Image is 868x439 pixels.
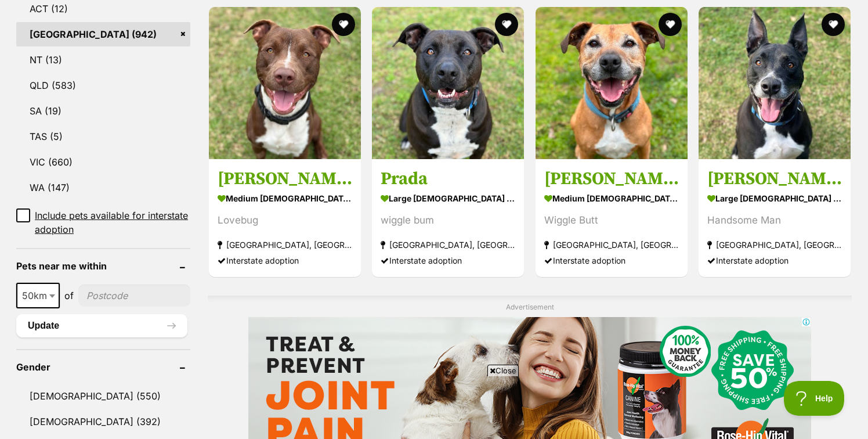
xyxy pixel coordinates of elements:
a: [PERSON_NAME] medium [DEMOGRAPHIC_DATA] Dog Lovebug [GEOGRAPHIC_DATA], [GEOGRAPHIC_DATA] Intersta... [209,159,361,277]
div: Interstate adoption [218,253,352,268]
a: VIC (660) [16,150,190,174]
h3: Prada [381,168,515,190]
img: Felix - Staffy Dog [536,7,688,159]
img: Alfred - American Staffordshire Terrier Dog [209,7,361,159]
span: Close [487,365,519,376]
strong: large [DEMOGRAPHIC_DATA] Dog [381,190,515,207]
strong: medium [DEMOGRAPHIC_DATA] Dog [544,190,679,207]
button: favourite [659,13,682,36]
a: [DEMOGRAPHIC_DATA] (392) [16,409,190,434]
h3: [PERSON_NAME] [707,168,842,190]
a: [GEOGRAPHIC_DATA] (942) [16,22,190,46]
span: Include pets available for interstate adoption [35,208,190,236]
header: Pets near me within [16,261,190,271]
a: NT (13) [16,48,190,72]
a: TAS (5) [16,124,190,149]
a: Prada large [DEMOGRAPHIC_DATA] Dog wiggle bum [GEOGRAPHIC_DATA], [GEOGRAPHIC_DATA] Interstate ado... [372,159,524,277]
button: favourite [496,13,519,36]
button: favourite [332,13,355,36]
div: wiggle bum [381,213,515,228]
iframe: Help Scout Beacon - Open [784,381,845,416]
a: [PERSON_NAME] medium [DEMOGRAPHIC_DATA] Dog Wiggle Butt [GEOGRAPHIC_DATA], [GEOGRAPHIC_DATA] Inte... [536,159,688,277]
header: Gender [16,362,190,372]
input: postcode [78,285,190,307]
div: Interstate adoption [707,253,842,268]
h3: [PERSON_NAME] [544,168,679,190]
span: 50km [16,283,60,308]
img: Winston - Australian Cattle Dog x Shar Pei x Bull Arab Dog [699,7,851,159]
span: of [64,289,74,303]
strong: [GEOGRAPHIC_DATA], [GEOGRAPHIC_DATA] [544,237,679,253]
img: Prada - American Staffordshire Terrier Dog [372,7,524,159]
a: QLD (583) [16,73,190,98]
strong: large [DEMOGRAPHIC_DATA] Dog [707,190,842,207]
div: Interstate adoption [381,253,515,268]
a: WA (147) [16,175,190,200]
strong: [GEOGRAPHIC_DATA], [GEOGRAPHIC_DATA] [218,237,352,253]
div: Wiggle Butt [544,213,679,228]
a: SA (19) [16,99,190,123]
h3: [PERSON_NAME] [218,168,352,190]
div: Lovebug [218,213,352,228]
button: Update [16,314,187,337]
span: 50km [17,287,59,304]
iframe: Advertisement [223,381,645,433]
a: [PERSON_NAME] large [DEMOGRAPHIC_DATA] Dog Handsome Man [GEOGRAPHIC_DATA], [GEOGRAPHIC_DATA] Inte... [699,159,851,277]
div: Interstate adoption [544,253,679,268]
div: Handsome Man [707,213,842,228]
strong: [GEOGRAPHIC_DATA], [GEOGRAPHIC_DATA] [707,237,842,253]
a: Include pets available for interstate adoption [16,208,190,236]
strong: [GEOGRAPHIC_DATA], [GEOGRAPHIC_DATA] [381,237,515,253]
strong: medium [DEMOGRAPHIC_DATA] Dog [218,190,352,207]
button: favourite [822,13,845,36]
a: [DEMOGRAPHIC_DATA] (550) [16,384,190,408]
